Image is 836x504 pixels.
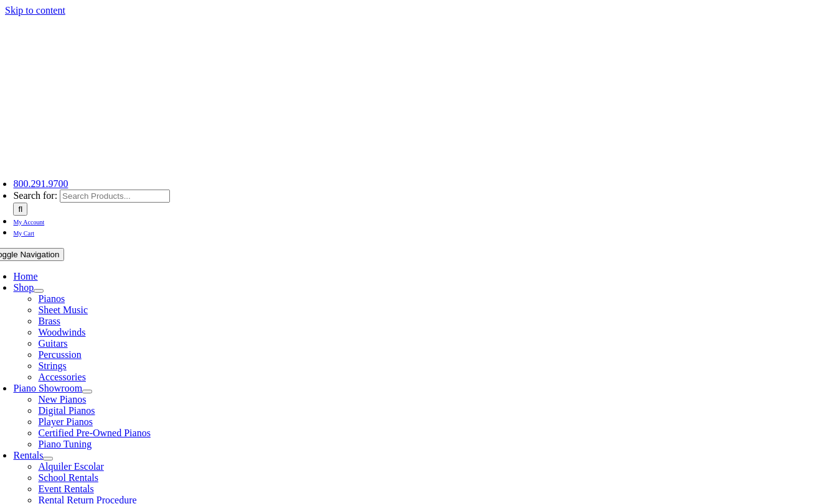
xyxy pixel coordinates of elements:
a: Event Rentals [38,483,93,494]
a: My Cart [13,227,34,237]
button: Open submenu of Rentals [43,457,53,460]
a: Player Pianos [38,416,93,427]
a: Piano Showroom [13,383,82,393]
a: Brass [38,316,60,326]
a: Sheet Music [38,305,88,315]
a: School Rentals [38,472,98,483]
a: Pianos [38,293,65,304]
a: Certified Pre-Owned Pianos [38,428,150,438]
a: Piano Tuning [38,439,92,449]
a: Strings [38,360,66,371]
span: My Account [13,219,44,226]
a: Guitars [38,338,67,349]
button: Open submenu of Piano Showroom [82,390,92,393]
a: Percussion [38,349,81,360]
span: My Cart [13,230,34,237]
input: Search Products... [60,190,170,203]
a: My Account [13,216,44,226]
a: New Pianos [38,394,86,405]
input: Search [13,203,27,216]
a: Shop [13,282,34,293]
a: Woodwinds [38,327,85,337]
a: Skip to content [5,5,65,16]
span: Search for: [13,190,57,201]
a: Home [13,271,37,282]
a: Alquiler Escolar [38,461,103,472]
a: Rentals [13,450,43,460]
a: Accessories [38,372,85,382]
a: 800.291.9700 [13,178,68,189]
a: Digital Pianos [38,405,95,416]
button: Open submenu of Shop [34,289,44,293]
